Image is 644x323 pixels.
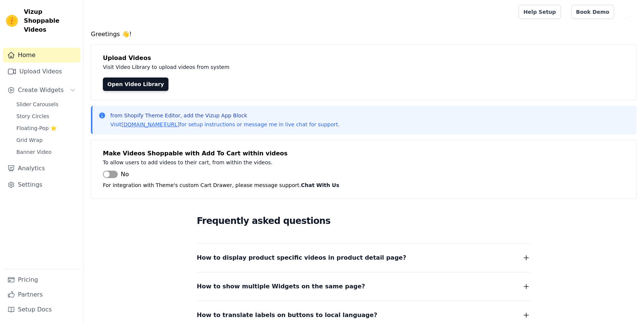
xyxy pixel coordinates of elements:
[197,281,365,292] span: How to show multiple Widgets on the same page?
[571,5,614,19] a: Book Demo
[103,158,437,167] p: To allow users to add videos to their cart, from within the videos.
[3,287,80,302] a: Partners
[197,310,531,320] button: How to translate labels on buttons to local language?
[103,63,437,72] p: Visit Video Library to upload videos from system
[3,161,80,176] a: Analytics
[103,149,625,158] h4: Make Videos Shoppable with Add To Cart within videos
[16,113,49,120] span: Story Circles
[103,170,129,179] button: No
[197,310,377,320] span: How to translate labels on buttons to local language?
[12,147,80,157] a: Banner Video
[301,181,340,190] button: Chat With Us
[3,272,80,287] a: Pricing
[12,99,80,110] a: Slider Carousels
[3,302,80,317] a: Setup Docs
[91,30,637,39] h4: Greetings 👋!
[121,121,180,127] a: [DOMAIN_NAME][URL]
[18,86,64,95] span: Create Widgets
[16,148,51,156] span: Banner Video
[16,101,59,108] span: Slider Carousels
[12,111,80,121] a: Story Circles
[12,123,80,133] a: Floating-Pop ⭐
[6,15,18,27] img: Vizup
[103,77,168,91] a: Open Video Library
[24,7,77,34] span: Vizup Shoppable Videos
[3,177,80,192] a: Settings
[16,124,57,132] span: Floating-Pop ⭐
[197,281,531,292] button: How to show multiple Widgets on the same page?
[197,213,531,228] h2: Frequently asked questions
[3,83,80,98] button: Create Widgets
[3,64,80,79] a: Upload Videos
[3,48,80,63] a: Home
[103,181,625,190] p: For integration with Theme's custom Cart Drawer, please message support.
[12,135,80,145] a: Grid Wrap
[16,136,42,144] span: Grid Wrap
[110,112,340,119] p: from Shopify Theme Editor, add the Vizup App Block
[518,5,561,19] a: Help Setup
[110,121,340,128] p: Visit for setup instructions or message me in live chat for support.
[197,253,406,263] span: How to display product specific videos in product detail page?
[103,54,625,63] h4: Upload Videos
[121,170,129,179] span: No
[197,253,531,263] button: How to display product specific videos in product detail page?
